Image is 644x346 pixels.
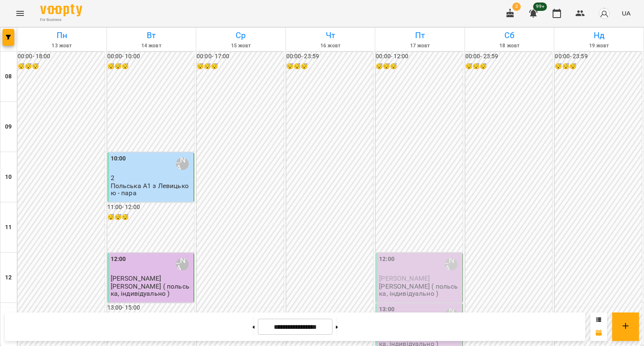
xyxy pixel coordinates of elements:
h6: 18 жовт [466,42,553,50]
h6: 00:00 - 23:59 [465,52,553,61]
h6: Нд [556,29,642,42]
h6: 00:00 - 10:00 [107,52,195,61]
img: Voopty Logo [40,4,82,16]
button: UA [618,5,634,21]
div: Левицька Софія Сергіївна (п) [445,258,457,271]
h6: 00:00 - 23:59 [555,52,642,61]
p: Польська А1 з Левицькою - пара [111,182,192,197]
h6: 😴😴😴 [376,62,463,71]
h6: 00:00 - 23:59 [286,52,374,61]
h6: 13 жовт [18,42,105,50]
h6: 😴😴😴 [286,62,374,71]
h6: Пн [18,29,105,42]
h6: Чт [287,29,374,42]
div: Левицька Софія Сергіївна (п) [176,258,189,271]
h6: 11 [5,223,12,232]
h6: 00:00 - 12:00 [376,52,463,61]
h6: 😴😴😴 [465,62,553,71]
h6: 14 жовт [108,42,195,50]
h6: 09 [5,122,12,132]
p: 2 [111,174,192,181]
span: 2 [512,3,521,11]
h6: 😴😴😴 [197,62,284,71]
label: 12:00 [111,255,126,264]
h6: Сб [466,29,553,42]
label: 13:00 [379,305,395,314]
h6: 😴😴😴 [107,213,195,222]
h6: 16 жовт [287,42,374,50]
span: UA [622,9,631,18]
p: [PERSON_NAME] ( польська, індивідуально ) [111,283,192,297]
h6: 10 [5,173,12,182]
h6: 08 [5,72,12,81]
span: For Business [40,17,82,23]
h6: 13:00 - 15:00 [107,303,195,312]
h6: Пт [377,29,463,42]
h6: 19 жовт [556,42,642,50]
h6: 😴😴😴 [555,62,642,71]
h6: 11:00 - 12:00 [107,203,195,212]
span: 99+ [533,3,547,11]
div: Левицька Софія Сергіївна (п) [176,158,189,170]
h6: 😴😴😴 [107,62,195,71]
img: avatar_s.png [598,8,610,19]
span: [PERSON_NAME] [379,274,430,282]
label: 10:00 [111,154,126,163]
p: [PERSON_NAME] ( польська, індивідуально ) [379,283,461,297]
h6: Вт [108,29,195,42]
h6: 15 жовт [197,42,284,50]
h6: 00:00 - 17:00 [197,52,284,61]
h6: 😴😴😴 [18,62,105,71]
h6: 17 жовт [377,42,463,50]
button: Menu [10,3,30,23]
span: [PERSON_NAME] [111,274,161,282]
label: 12:00 [379,255,395,264]
h6: 12 [5,273,12,282]
h6: Ср [197,29,284,42]
h6: 00:00 - 18:00 [18,52,105,61]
